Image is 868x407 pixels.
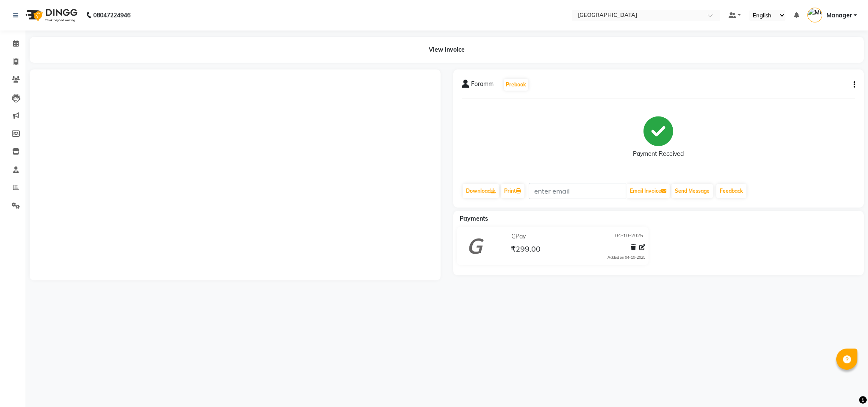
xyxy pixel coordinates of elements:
span: Foramm [471,80,494,91]
input: enter email [529,183,626,199]
span: 04-10-2025 [615,232,643,241]
a: Print [501,184,524,198]
button: Send Message [671,184,713,198]
span: Payments [460,215,488,222]
img: Manager [807,8,822,22]
span: GPay [511,232,526,241]
span: Manager [826,11,852,20]
div: Payment Received [633,150,684,158]
a: Download [463,184,499,198]
div: View Invoice [30,37,864,63]
a: Feedback [716,184,746,198]
div: Added on 04-10-2025 [607,255,645,260]
img: logo [22,3,80,27]
b: 08047224946 [93,3,130,27]
button: Prebook [504,79,528,91]
iframe: chat widget [832,373,860,399]
button: Email Invoice [627,184,670,198]
span: ₹299.00 [511,244,541,256]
